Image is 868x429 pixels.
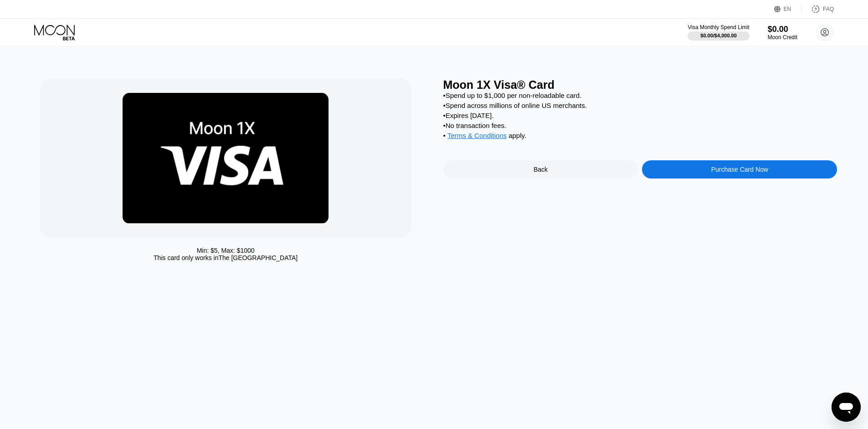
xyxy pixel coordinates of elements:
div: • Spend up to $1,000 per non-reloadable card. [443,92,837,99]
div: Back [534,166,548,173]
div: • Expires [DATE]. [443,112,837,119]
div: • apply . [443,132,837,142]
div: Purchase Card Now [711,166,768,173]
div: $0.00Moon Credit [768,25,797,41]
div: FAQ [802,5,834,14]
span: Terms & Conditions [447,132,507,139]
div: $0.00 / $4,000.00 [700,33,737,38]
div: Back [443,160,638,179]
div: This card only works in The [GEOGRAPHIC_DATA] [154,254,298,261]
div: Moon 1X Visa® Card [443,78,837,92]
div: • No transaction fees. [443,122,837,129]
div: $0.00 [768,25,797,34]
div: Moon Credit [768,34,797,41]
div: Terms & Conditions [447,132,507,142]
iframe: Mesajlaşma penceresini başlatma düğmesi [832,393,861,422]
div: FAQ [823,6,834,12]
div: EN [774,5,802,14]
div: Visa Monthly Spend Limit$0.00/$4,000.00 [688,24,749,41]
div: EN [784,6,791,12]
div: Purchase Card Now [642,160,837,179]
div: Min: $ 5 , Max: $ 1000 [197,247,255,254]
div: Visa Monthly Spend Limit [688,24,749,31]
div: • Spend across millions of online US merchants. [443,102,837,109]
